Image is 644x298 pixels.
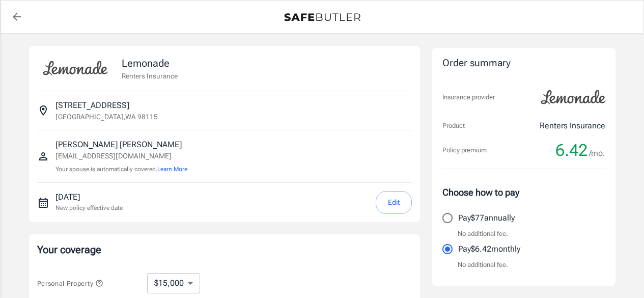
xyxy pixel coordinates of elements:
p: Pay $6.42 monthly [458,243,520,255]
span: 6.42 [555,140,587,160]
img: Back to quotes [284,13,360,21]
span: Personal Property [37,280,103,287]
a: back to quotes [7,7,27,27]
p: No additional fee. [458,260,508,270]
p: Your spouse is automatically covered. [55,165,187,174]
svg: Insured address [37,104,49,117]
p: [PERSON_NAME] [PERSON_NAME] [55,139,187,151]
p: Product [442,121,465,131]
p: [DATE] [55,191,123,203]
p: Your coverage [37,242,412,257]
p: Choose how to pay [442,185,605,199]
button: Edit [376,191,412,214]
img: Lemonade [37,54,114,83]
p: Policy premium [442,145,487,155]
p: Insurance provider [442,92,495,102]
svg: Insured person [37,150,49,162]
p: [STREET_ADDRESS] [55,99,129,112]
p: [EMAIL_ADDRESS][DOMAIN_NAME] [55,151,187,161]
svg: New policy start date [37,197,49,209]
p: Renters Insurance [122,71,178,81]
p: No additional fee. [458,229,508,239]
button: Learn More [157,165,187,174]
span: /mo. [589,146,605,160]
div: Order summary [442,56,605,71]
button: Personal Property [37,277,103,289]
p: Renters Insurance [540,120,605,132]
p: Lemonade [122,56,178,71]
p: [GEOGRAPHIC_DATA] , WA 98115 [55,112,158,122]
p: New policy effective date [55,203,123,212]
img: Lemonade [535,83,611,112]
p: Pay $77 annually [458,212,515,224]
